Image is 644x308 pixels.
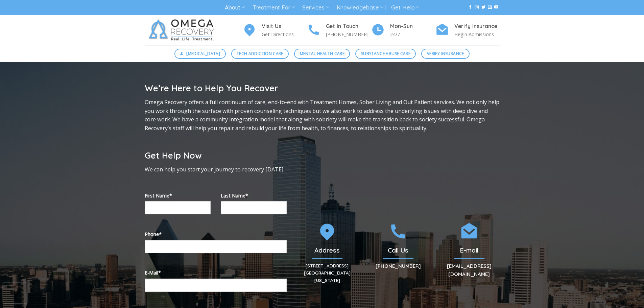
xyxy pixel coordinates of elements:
[145,82,500,94] h2: We’re Here to Help You Recover
[337,1,383,14] a: Knowledgebase
[468,5,472,10] a: Follow on Facebook
[390,30,435,38] p: 24/7
[361,50,410,57] span: Substance Abuse Care
[494,5,498,10] a: Follow on YouTube
[294,49,350,59] a: Mental Health Care
[326,30,371,38] p: [PHONE_NUMBER]
[454,30,500,38] p: Begin Admissions
[174,49,226,59] a: [MEDICAL_DATA]
[225,1,245,14] a: About
[302,1,329,14] a: Services
[454,22,500,31] h4: Verify Insurance
[145,165,287,174] p: We can help you start your journey to recovery [DATE].
[307,22,371,39] a: Get In Touch [PHONE_NUMBER]
[326,22,371,31] h4: Get In Touch
[421,49,470,59] a: Verify Insurance
[481,5,485,10] a: Follow on Twitter
[368,246,429,255] h2: Call Us
[391,1,419,14] a: Get Help
[304,263,351,283] a: [STREET_ADDRESS][GEOGRAPHIC_DATA][US_STATE]
[262,30,307,38] p: Get Directions
[262,22,307,31] h4: Visit Us
[145,98,500,133] p: Omega Recovery offers a full continuum of care, end-to-end with Treatment Homes, Sober Living and...
[243,22,307,39] a: Visit Us Get Directions
[237,50,283,57] span: Tech Addiction Care
[145,192,211,199] label: First Name*
[475,5,479,10] a: Follow on Instagram
[435,22,500,39] a: Verify Insurance Begin Admissions
[145,230,287,238] label: Phone*
[186,50,220,57] span: [MEDICAL_DATA]
[427,50,464,57] span: Verify Insurance
[439,246,500,255] h2: E-mail
[253,1,295,14] a: Treatment For
[390,22,435,31] h4: Mon-Sun
[221,192,287,199] label: Last Name*
[145,269,287,277] label: E-Mail*
[376,263,421,269] a: [PHONE_NUMBER]
[297,246,358,255] h2: Address
[300,50,344,57] span: Mental Health Care
[355,49,416,59] a: Substance Abuse Care
[447,263,492,277] a: [EMAIL_ADDRESS][DOMAIN_NAME]
[145,150,287,161] h2: Get Help Now
[231,49,289,59] a: Tech Addiction Care
[145,15,221,45] img: Omega Recovery
[488,5,492,10] a: Send us an email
